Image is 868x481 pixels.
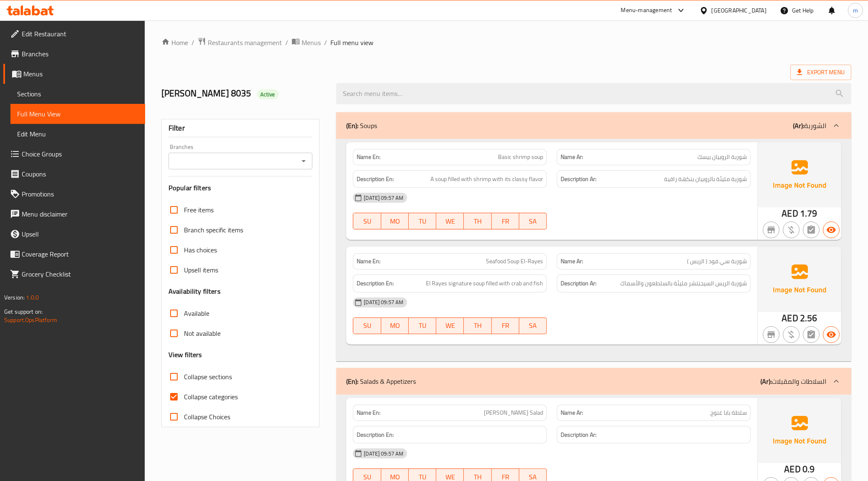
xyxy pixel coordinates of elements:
p: Salads & Appetizers [346,376,416,386]
b: (Ar): [760,375,772,388]
a: Grocery Checklist [3,264,145,284]
span: Choice Groups [22,149,138,159]
button: FR [492,317,519,334]
span: Upsell [22,229,138,239]
a: Menu disclaimer [3,204,145,224]
strong: Description En: [357,174,394,184]
button: TH [464,317,491,334]
span: 1.0.0 [26,292,39,303]
span: Upsell items [184,265,218,275]
span: A soup filled with shrimp with its classy flavor [430,174,543,184]
strong: Name En: [357,153,380,161]
img: Ae5nvW7+0k+MAAAAAElFTkSuQmCC [758,247,841,312]
span: Collapse Choices [184,412,230,422]
h2: [PERSON_NAME] 8035 [161,87,327,100]
span: Branch specific items [184,225,243,235]
b: (Ar): [793,119,804,132]
span: SA [523,215,543,227]
button: Not branch specific item [763,222,780,238]
span: Sections [17,89,138,99]
button: Available [823,222,840,238]
a: Sections [10,84,145,104]
div: Menu-management [621,5,672,15]
b: (En): [346,119,358,132]
button: FR [492,213,519,229]
a: Upsell [3,224,145,244]
a: Branches [3,44,145,64]
button: WE [436,213,464,229]
span: 2.56 [800,310,818,326]
span: Menu disclaimer [22,209,138,219]
a: Coverage Report [3,244,145,264]
span: SU [357,320,377,332]
button: SA [519,317,547,334]
span: El Rayes signature soup filled with crab and fish [426,278,543,289]
span: Grocery Checklist [22,269,138,279]
button: SU [353,317,381,334]
button: TH [464,213,491,229]
span: شوربة سي فود ( الريس ) [687,257,747,266]
span: Available [184,308,209,318]
strong: Name Ar: [561,153,583,161]
span: MO [385,215,405,227]
a: Menus [3,64,145,84]
button: SA [519,213,547,229]
button: TU [409,317,436,334]
span: Coverage Report [22,249,138,259]
p: Soups [346,121,377,131]
button: Open [298,155,309,167]
span: WE [440,215,460,227]
button: MO [381,317,409,334]
a: Choice Groups [3,144,145,164]
span: Basic shrimp soup [498,153,543,161]
a: Menus [292,37,321,48]
span: MO [385,320,405,332]
span: Free items [184,205,214,215]
a: Edit Restaurant [3,24,145,44]
strong: Description En: [357,278,394,289]
span: FR [495,320,516,332]
strong: Name En: [357,257,380,266]
strong: Name Ar: [561,257,583,266]
p: الشوربة [793,121,826,131]
a: Full Menu View [10,104,145,124]
span: Version: [4,292,25,303]
span: [PERSON_NAME] Salad [484,408,543,417]
strong: Description Ar: [561,430,596,440]
li: / [191,38,194,48]
button: TU [409,213,436,229]
strong: Description Ar: [561,174,596,184]
h3: Availability filters [169,287,221,296]
button: Not has choices [803,326,820,343]
a: Home [161,38,188,48]
div: (En): Soups(Ar):الشوربة [336,139,851,361]
img: Ae5nvW7+0k+MAAAAAElFTkSuQmCC [758,398,841,463]
span: Coupons [22,169,138,179]
span: Get support on: [4,306,43,317]
a: Promotions [3,184,145,204]
span: [DATE] 09:57 AM [360,298,407,306]
span: Menus [302,38,321,48]
span: Has choices [184,245,217,255]
button: Not branch specific item [763,326,780,343]
span: AED [785,461,801,477]
h3: View filters [169,350,202,360]
span: سلطة بابا غنوج [710,408,747,417]
div: Filter [169,119,313,137]
span: Seafood Soup El-Rayes [486,257,543,266]
span: WE [440,320,460,332]
span: Edit Menu [17,129,138,139]
div: [GEOGRAPHIC_DATA] [712,6,767,15]
li: / [324,38,327,48]
span: TU [412,215,433,227]
b: (En): [346,375,358,388]
input: search [336,83,851,104]
span: [DATE] 09:57 AM [360,450,407,458]
a: Coupons [3,164,145,184]
span: Restaurants management [208,38,282,48]
span: Edit Restaurant [22,29,138,39]
p: السلاطات والمقبلات [760,376,826,386]
span: Collapse categories [184,392,238,402]
button: WE [436,317,464,334]
h3: Popular filters [169,183,313,193]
